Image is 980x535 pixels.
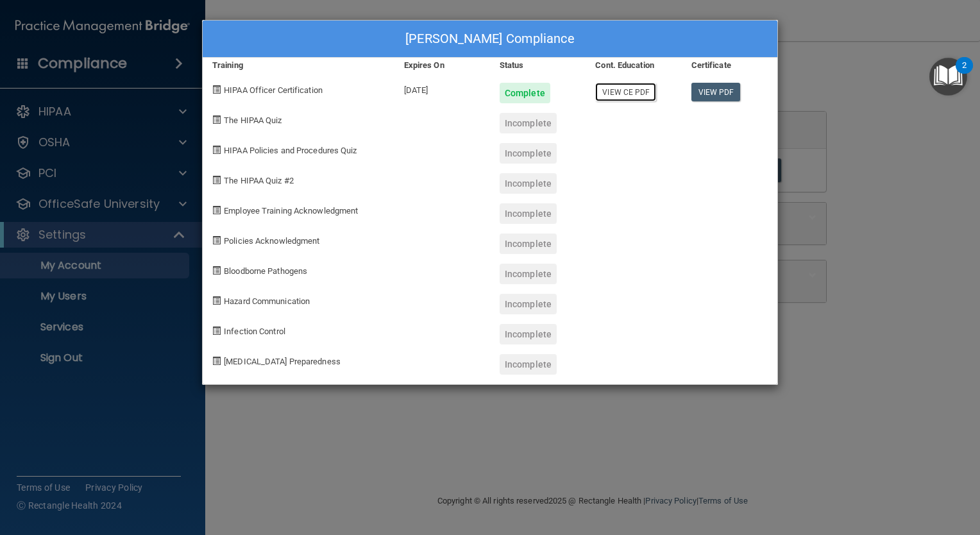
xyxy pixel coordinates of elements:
[394,73,490,103] div: [DATE]
[500,113,557,133] div: Incomplete
[224,236,319,246] span: Policies Acknowledgment
[500,324,557,344] div: Incomplete
[500,234,557,254] div: Incomplete
[224,357,341,366] span: [MEDICAL_DATA] Preparedness
[500,294,557,314] div: Incomplete
[224,327,285,336] span: Infection Control
[203,58,394,73] div: Training
[500,264,557,284] div: Incomplete
[500,354,557,375] div: Incomplete
[224,266,307,276] span: Bloodborne Pathogens
[682,58,777,73] div: Certificate
[500,143,557,164] div: Incomplete
[500,173,557,194] div: Incomplete
[490,58,586,73] div: Status
[500,83,550,103] div: Complete
[224,296,310,306] span: Hazard Communication
[224,85,323,95] span: HIPAA Officer Certification
[224,176,294,185] span: The HIPAA Quiz #2
[962,65,967,82] div: 2
[394,58,490,73] div: Expires On
[595,83,656,101] a: View CE PDF
[586,58,681,73] div: Cont. Education
[224,206,358,216] span: Employee Training Acknowledgment
[500,203,557,224] div: Incomplete
[224,115,282,125] span: The HIPAA Quiz
[691,83,741,101] a: View PDF
[224,146,357,155] span: HIPAA Policies and Procedures Quiz
[203,21,777,58] div: [PERSON_NAME] Compliance
[759,445,965,495] iframe: Drift Widget Chat Controller
[929,58,967,96] button: Open Resource Center, 2 new notifications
